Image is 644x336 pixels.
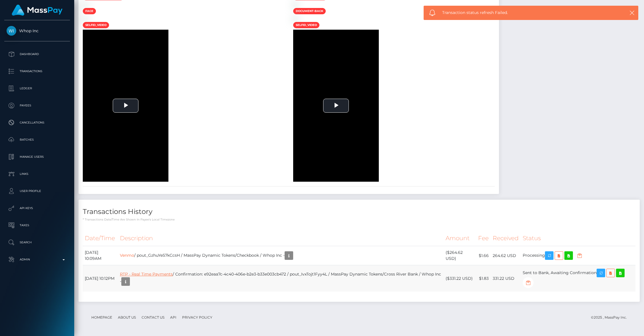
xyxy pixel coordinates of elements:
button: Play Video [113,99,138,113]
p: Taxes [7,221,68,230]
span: face [83,8,96,14]
span: Transaction status refresh Failed. [442,10,612,16]
p: Admin [7,255,68,264]
p: User Profile [7,187,68,195]
img: Whop Inc [7,26,16,36]
a: Manage Users [4,150,70,164]
a: Privacy Policy [180,313,215,322]
td: [DATE] 10:12PM [83,265,118,292]
th: Description [118,230,444,246]
span: selfid_video [293,22,319,28]
a: Cancellations [4,116,70,130]
span: selfid_video [83,22,109,28]
th: Fee [476,230,491,246]
td: $1.66 [476,246,491,265]
td: $1.83 [476,265,491,292]
a: User Profile [4,184,70,198]
p: Cancellations [7,118,68,127]
th: Date/Time [83,230,118,246]
p: Transactions [7,67,68,76]
img: 523f7440-da2d-4bb9-ab08-17b3bab2bcef [83,17,87,21]
td: / Confirmation: e92eaa7c-4c40-406e-b2e3-b33e003cb472 / pout_IvxTojt1Fyy4L / MassPay Dynamic Token... [118,265,444,292]
th: Received [491,230,521,246]
th: Status [521,230,635,246]
p: Manage Users [7,153,68,161]
td: Processing [521,246,635,265]
span: Whop Inc [4,28,70,33]
a: API Keys [4,201,70,215]
td: [DATE] 10:09AM [83,246,118,265]
a: API [168,313,179,322]
div: Video Player [83,30,168,182]
div: Video Player [293,30,379,182]
td: ($331.22 USD) [444,265,476,292]
p: Search [7,238,68,247]
a: RTP - Real Time Payments [120,272,173,277]
a: Search [4,235,70,250]
td: / pout_GzhuYe57kCcsH / MassPay Dynamic Tokens/Checkbook / Whop Inc - [118,246,444,265]
th: Amount [444,230,476,246]
a: Transactions [4,64,70,78]
span: document-back [293,8,326,14]
td: 331.22 USD [491,265,521,292]
p: Batches [7,135,68,144]
a: Dashboard [4,47,70,61]
img: 649f206e-0027-4974-957b-fd3c8e8456cc [83,3,87,7]
img: a5cb4545-792e-4583-9d7e-c4ac0c6179ae [293,3,298,7]
a: Links [4,167,70,181]
button: Play Video [323,99,349,113]
p: Ledger [7,84,68,93]
a: Admin [4,252,70,267]
a: Homepage [89,313,114,322]
a: Taxes [4,218,70,232]
p: API Keys [7,204,68,212]
img: 45fb4ba1-a2d1-4efd-a68f-415b14b74184 [293,17,298,21]
p: Payees [7,101,68,110]
img: MassPay Logo [12,5,63,16]
td: ($264.62 USD) [444,246,476,265]
p: * Transactions date/time are shown in payee's local timezone [83,217,635,222]
a: Batches [4,133,70,147]
p: Links [7,170,68,178]
a: Venmo [120,253,134,258]
a: About Us [116,313,138,322]
p: Dashboard [7,50,68,58]
div: © 2025 , MassPay Inc. [591,314,631,321]
h4: Transactions History [83,207,635,217]
a: Contact Us [139,313,167,322]
a: Payees [4,98,70,113]
td: 264.62 USD [491,246,521,265]
a: Ledger [4,81,70,96]
td: Sent to Bank, Awaiting Confirmation [521,265,635,292]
